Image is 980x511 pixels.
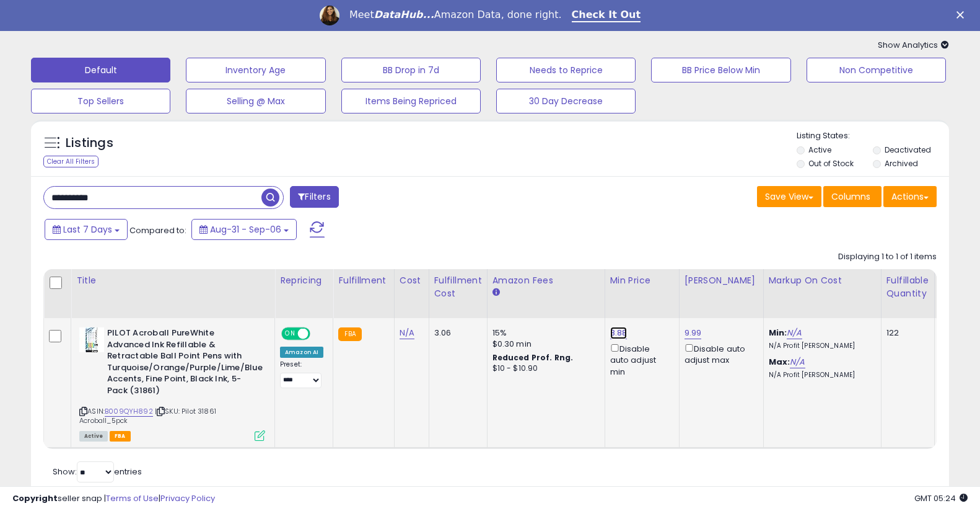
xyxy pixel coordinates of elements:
[282,329,298,339] span: ON
[807,58,946,82] button: Non Competitive
[110,431,131,442] span: FBA
[107,327,258,399] b: PILOT Acroball PureWhite Advanced Ink Refillable & Retractable Ball Point Pens with Turquoise/Ora...
[492,363,595,374] div: $10 - $10.90
[838,251,937,263] div: Displaying 1 to 1 of 1 items
[31,89,170,113] button: Top Sellers
[823,186,882,207] button: Columns
[787,327,802,339] a: N/A
[400,327,414,339] a: N/A
[651,58,790,82] button: BB Price Below Min
[374,9,434,20] i: DataHub...
[790,356,805,368] a: N/A
[79,327,104,352] img: 51dD0Zr-SHL._SL40_.jpg
[53,466,142,478] span: Show: entries
[496,58,636,82] button: Needs to Reprice
[434,327,478,339] div: 3.06
[496,89,636,113] button: 30 Day Decrease
[685,342,754,366] div: Disable auto adjust max
[186,89,325,113] button: Selling @ Max
[492,274,600,287] div: Amazon Fees
[349,9,562,21] div: Meet Amazon Data, done right.
[320,6,339,25] img: Profile image for Georgie
[290,186,338,208] button: Filters
[914,492,968,504] span: 2025-09-14 05:24 GMT
[280,360,323,388] div: Preset:
[43,156,98,167] div: Clear All Filters
[808,158,854,169] label: Out of Stock
[210,223,281,236] span: Aug-31 - Sep-06
[685,274,758,287] div: [PERSON_NAME]
[878,39,949,51] span: Show Analytics
[191,219,297,240] button: Aug-31 - Sep-06
[797,130,949,142] p: Listing States:
[280,347,323,358] div: Amazon AI
[338,327,361,341] small: FBA
[106,492,159,504] a: Terms of Use
[341,58,481,82] button: BB Drop in 7d
[769,356,790,368] b: Max:
[492,339,595,350] div: $0.30 min
[492,327,595,339] div: 15%
[886,274,929,300] div: Fulfillable Quantity
[12,492,58,504] strong: Copyright
[610,274,674,287] div: Min Price
[769,371,872,380] p: N/A Profit [PERSON_NAME]
[769,274,876,287] div: Markup on Cost
[129,224,186,236] span: Compared to:
[831,190,870,203] span: Columns
[31,58,170,82] button: Default
[338,274,388,287] div: Fulfillment
[492,287,500,298] small: Amazon Fees.
[885,158,918,169] label: Archived
[572,9,641,22] a: Check It Out
[685,327,702,339] a: 9.99
[610,342,670,378] div: Disable auto adjust min
[763,269,881,318] th: The percentage added to the cost of goods (COGS) that forms the calculator for Min & Max prices.
[79,406,216,425] span: | SKU: Pilot 31861 Acroball_5pck
[308,329,328,339] span: OFF
[105,406,153,417] a: B009QYH892
[883,186,937,207] button: Actions
[769,327,787,339] b: Min:
[610,327,628,339] a: 8.88
[434,274,482,300] div: Fulfillment Cost
[769,342,872,350] p: N/A Profit [PERSON_NAME]
[400,274,424,287] div: Cost
[66,135,113,152] h5: Listings
[808,144,831,155] label: Active
[280,274,328,287] div: Repricing
[757,186,821,207] button: Save View
[79,431,108,442] span: All listings currently available for purchase on Amazon
[79,327,265,440] div: ASIN:
[186,58,325,82] button: Inventory Age
[45,219,128,240] button: Last 7 Days
[885,144,931,155] label: Deactivated
[886,327,925,339] div: 122
[63,223,112,236] span: Last 7 Days
[492,352,574,363] b: Reduced Prof. Rng.
[12,493,215,505] div: seller snap | |
[76,274,269,287] div: Title
[956,11,969,19] div: Close
[341,89,481,113] button: Items Being Repriced
[160,492,215,504] a: Privacy Policy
